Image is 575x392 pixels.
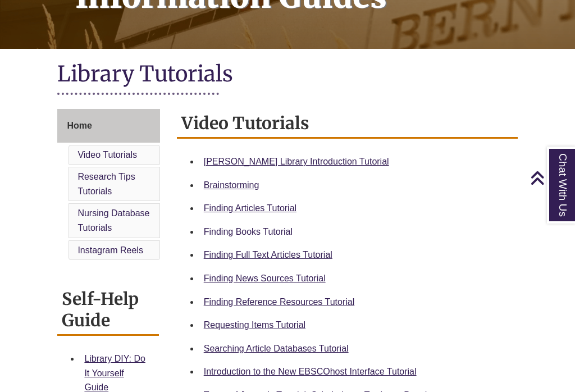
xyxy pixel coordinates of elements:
[204,344,349,353] a: Searching Article Databases Tutorial
[57,285,158,336] h2: Self-Help Guide
[84,354,145,392] a: Library DIY: Do It Yourself Guide
[204,367,417,376] a: Introduction to the New EBSCOhost Interface Tutorial
[177,109,518,139] h2: Video Tutorials
[77,208,149,233] a: Nursing Database Tutorials
[77,172,135,196] a: Research Tips Tutorials
[204,274,326,283] a: Finding News Sources Tutorial
[57,60,517,90] h1: Library Tutorials
[204,250,332,259] a: Finding Full Text Articles Tutorial
[530,170,572,185] a: Back to Top
[204,297,355,307] a: Finding Reference Resources Tutorial
[204,320,305,330] a: Requesting Items Tutorial
[77,150,137,159] a: Video Tutorials
[67,121,92,130] span: Home
[57,109,159,262] div: Guide Page Menu
[204,227,293,236] a: Finding Books Tutorial
[77,245,143,255] a: Instagram Reels
[204,203,296,213] a: Finding Articles Tutorial
[57,109,159,143] a: Home
[204,157,389,166] a: [PERSON_NAME] Library Introduction Tutorial
[204,180,259,190] a: Brainstorming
